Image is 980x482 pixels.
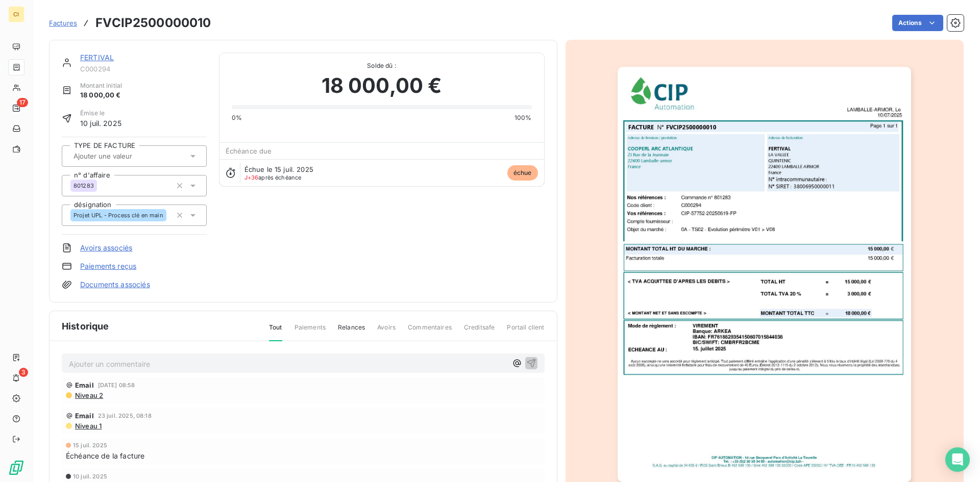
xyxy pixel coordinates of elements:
input: Ajouter une valeur [72,151,175,161]
span: 801283 [73,183,94,189]
span: Relances [338,323,365,340]
span: Échéance due [226,147,272,155]
span: 10 juil. 2025 [73,473,107,479]
a: Paiements reçus [80,261,136,271]
a: Factures [49,18,77,28]
h3: FVCIP2500000010 [95,14,211,32]
span: Email [75,381,94,389]
span: Projet UPL - Process clé en main [73,212,163,218]
span: 23 juil. 2025, 08:18 [98,413,152,419]
span: Tout [269,323,282,341]
span: Portail client [507,323,544,340]
span: Échue le 15 juil. 2025 [244,165,313,173]
span: [DATE] 08:58 [98,382,135,388]
span: Avoirs [377,323,396,340]
span: J+36 [244,174,259,181]
a: Documents associés [80,280,150,290]
span: échue [507,165,538,181]
span: Factures [49,19,77,27]
div: Open Intercom Messenger [945,447,970,472]
span: C000294 [80,65,207,73]
span: Émise le [80,109,121,118]
span: après échéance [244,174,302,181]
a: 17 [8,100,24,116]
span: Niveau 2 [74,391,103,399]
span: Paiements [295,323,326,340]
button: Actions [892,15,943,31]
span: 18 000,00 € [80,90,122,100]
div: CI [8,6,24,22]
span: Historique [62,319,109,333]
a: Avoirs associés [80,243,132,253]
span: 3 [19,368,28,377]
span: Niveau 1 [74,422,102,430]
span: 0% [232,113,242,122]
span: 10 juil. 2025 [80,118,121,129]
span: Creditsafe [464,323,495,340]
span: 15 juil. 2025 [73,442,107,448]
span: Email [75,412,94,420]
span: Commentaires [408,323,452,340]
span: 17 [17,98,28,107]
span: Échéance de la facture [66,450,144,461]
img: Logo LeanPay [8,460,24,476]
span: Montant initial [80,81,122,90]
img: invoice_thumbnail [618,67,911,482]
span: 18 000,00 € [322,70,442,101]
a: FERTIVAL [80,53,114,62]
span: 100% [514,113,532,122]
span: Solde dû : [232,61,532,70]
